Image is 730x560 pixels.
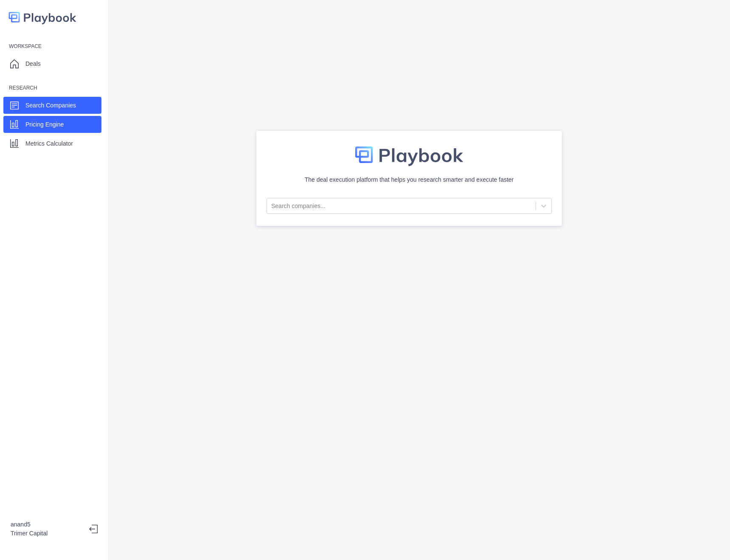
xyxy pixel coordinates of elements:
img: logo-colored [8,8,76,26]
p: The deal execution platform that helps you research smarter and execute faster [305,175,514,184]
p: anand5 [11,520,82,529]
img: logo-colored [355,141,463,169]
p: Trimer Capital [11,529,82,538]
p: Pricing Engine [25,120,64,129]
p: Metrics Calculator [25,139,73,148]
p: Search Companies [25,101,76,110]
p: Deals [25,59,41,68]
